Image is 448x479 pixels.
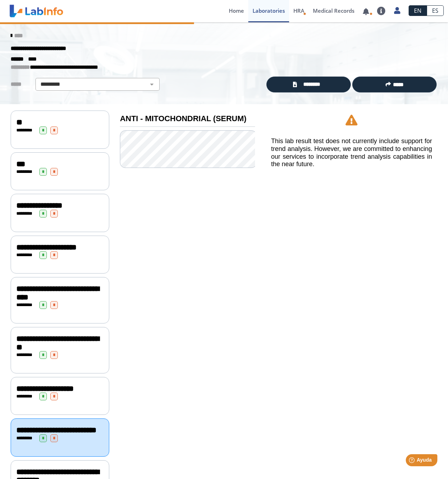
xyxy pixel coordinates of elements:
[409,5,427,16] a: EN
[120,114,247,123] b: ANTI - MITOCHONDRIAL (SERUM)
[385,451,440,471] iframe: Help widget launcher
[271,137,432,168] h5: This lab result test does not currently include support for trend analysis. However, we are commi...
[293,7,304,14] span: HRA
[427,5,444,16] a: ES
